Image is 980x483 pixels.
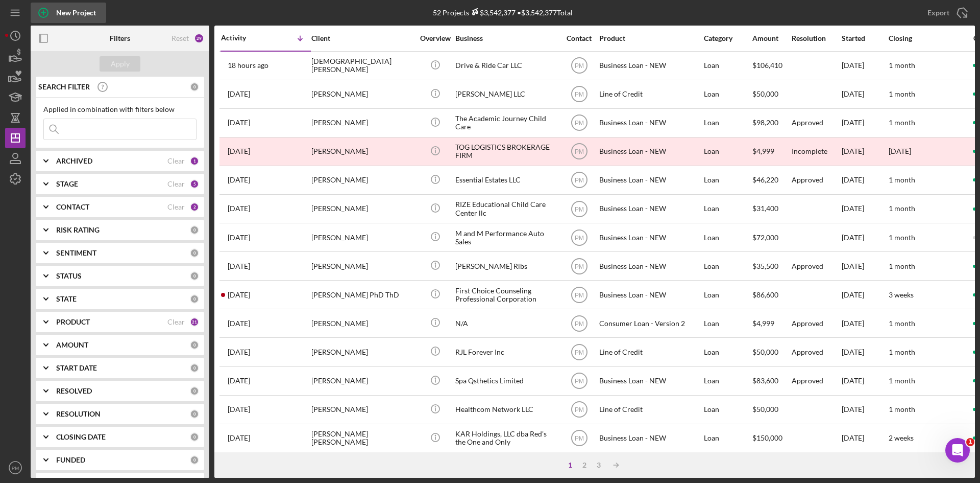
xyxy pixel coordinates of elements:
[792,119,823,127] div: Approved
[889,147,911,155] time: [DATE]
[228,405,250,413] time: 2025-09-23 21:36
[38,83,90,91] b: SEARCH FILTER
[311,138,413,165] div: [PERSON_NAME]
[792,348,823,356] div: Approved
[190,179,199,189] div: 5
[311,310,413,337] div: [PERSON_NAME]
[311,52,413,79] div: [DEMOGRAPHIC_DATA][PERSON_NAME]
[842,281,888,308] div: [DATE]
[599,224,701,251] div: Business Loan - NEW
[889,89,915,98] time: 1 month
[110,34,130,42] b: Filters
[599,310,701,337] div: Consumer Loan - Version 2
[599,52,701,79] div: Business Loan - NEW
[575,177,584,184] text: PM
[311,425,413,452] div: [PERSON_NAME] [PERSON_NAME]
[433,8,573,17] div: 52 Projects • $3,542,377 Total
[228,348,250,356] time: 2025-09-25 14:42
[228,434,250,442] time: 2025-09-23 20:47
[704,167,751,194] div: Loan
[792,34,841,42] div: Resolution
[704,81,751,108] div: Loan
[455,195,557,222] div: RIZE Educational Child Care Center llc
[704,224,751,251] div: Loan
[167,203,185,211] div: Clear
[56,433,106,441] b: CLOSING DATE
[455,52,557,79] div: Drive & Ride Car LLC
[704,396,751,423] div: Loan
[752,233,778,242] span: $72,000
[889,319,915,328] time: 1 month
[228,319,250,328] time: 2025-09-25 18:39
[575,320,584,327] text: PM
[752,89,778,98] span: $50,000
[889,262,915,270] time: 1 month
[311,252,413,280] div: [PERSON_NAME]
[889,61,915,70] time: 1 month
[455,224,557,251] div: M and M Performance Auto Sales
[228,61,268,70] time: 2025-10-01 19:56
[842,367,888,395] div: [DATE]
[56,272,82,280] b: STATUS
[842,195,888,222] div: [DATE]
[792,319,823,328] div: Approved
[752,61,782,70] span: $106,410
[752,290,778,299] span: $86,600
[889,376,915,385] time: 1 month
[599,396,701,423] div: Line of Credit
[311,81,413,108] div: [PERSON_NAME]
[945,438,970,463] iframe: Intercom live chat
[752,167,791,194] div: $46,220
[889,348,915,356] time: 1 month
[190,409,199,419] div: 0
[455,281,557,308] div: First Choice Counseling Professional Corporation
[455,338,557,365] div: RJL Forever Inc
[752,138,791,165] div: $4,999
[889,175,915,184] time: 1 month
[889,290,914,299] time: 3 weeks
[563,461,577,469] div: 1
[752,204,778,213] span: $31,400
[56,318,90,326] b: PRODUCT
[575,62,584,70] text: PM
[455,34,557,42] div: Business
[889,204,915,213] time: 1 month
[599,338,701,365] div: Line of Credit
[311,338,413,365] div: [PERSON_NAME]
[190,363,199,373] div: 0
[577,461,592,469] div: 2
[228,262,250,270] time: 2025-09-30 12:19
[190,156,199,166] div: 1
[228,90,250,98] time: 2025-09-30 23:46
[56,203,89,211] b: CONTACT
[842,81,888,108] div: [DATE]
[599,167,701,194] div: Business Loan - NEW
[842,425,888,452] div: [DATE]
[455,252,557,280] div: [PERSON_NAME] Ribs
[190,202,199,212] div: 2
[792,262,823,270] div: Approved
[842,252,888,280] div: [DATE]
[56,180,78,188] b: STAGE
[966,438,974,446] span: 1
[704,109,751,136] div: Loan
[599,367,701,395] div: Business Loan - NEW
[228,291,250,299] time: 2025-09-26 23:04
[599,281,701,308] div: Business Loan - NEW
[575,291,584,298] text: PM
[792,377,823,385] div: Approved
[704,195,751,222] div: Loan
[56,364,97,372] b: START DATE
[455,425,557,452] div: KAR Holdings, LLC dba Red's the One and Only
[599,109,701,136] div: Business Loan - NEW
[31,3,106,23] button: New Project
[56,295,77,303] b: STATE
[599,252,701,280] div: Business Loan - NEW
[228,204,250,213] time: 2025-09-30 12:41
[311,109,413,136] div: [PERSON_NAME]
[842,338,888,365] div: [DATE]
[56,410,101,418] b: RESOLUTION
[228,119,250,127] time: 2025-09-30 16:33
[575,91,584,98] text: PM
[469,8,516,17] div: $3,542,377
